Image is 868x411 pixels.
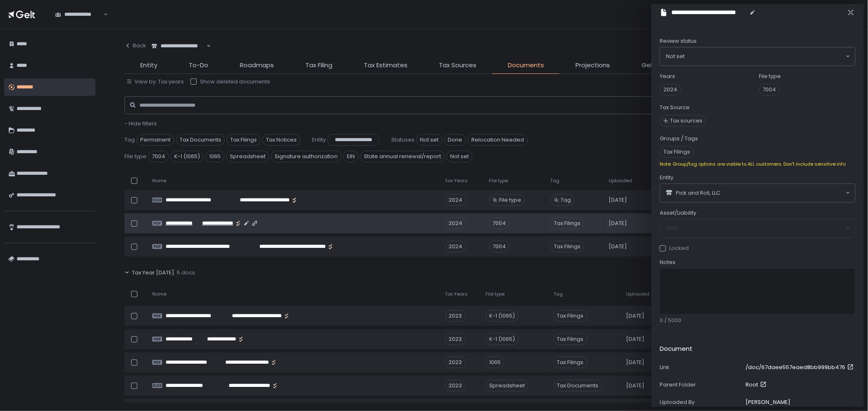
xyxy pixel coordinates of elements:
span: Spreadsheet [226,151,269,162]
div: Back [124,42,146,49]
div: 7004 [489,241,510,252]
div: Link [660,364,743,371]
span: State annual renewal/report [360,151,445,162]
span: Tax Filings [553,310,588,322]
span: Tax Estimates [364,61,407,70]
label: Years [660,73,675,80]
span: Tax Documents [176,134,225,146]
input: Search for option [720,189,845,197]
span: Roadmaps [240,61,274,70]
button: Back [124,37,146,54]
button: View by: Tax years [126,78,184,86]
span: Tax Filings [227,134,261,146]
input: Search for option [205,42,206,50]
div: Search for option [660,47,855,66]
span: Not set [666,52,685,61]
label: Groups / Tags [660,135,698,142]
span: Tax Years [445,178,468,184]
div: K-1 (1065) [485,333,519,345]
div: Spreadsheet [485,380,529,391]
div: Search for option [660,184,855,202]
div: K-1 (1065) [485,310,519,322]
span: Tax Filings [553,333,588,345]
span: To-Do [189,61,208,70]
span: Tag [561,196,571,204]
span: [DATE] [609,196,627,204]
span: Entity [660,174,673,181]
span: Tax Filings [550,241,584,252]
span: Uploaded [609,178,632,184]
span: Uploaded [627,291,650,297]
input: Search for option [102,10,103,19]
div: 2024 [445,194,466,206]
span: 7004 [148,151,169,162]
span: Tax Sources [439,61,476,70]
span: File type [124,153,146,160]
div: 7004 [489,218,510,229]
span: Tag [550,178,559,184]
input: Search for option [685,52,845,61]
div: 2024 [445,241,466,252]
div: [PERSON_NAME] [746,399,791,406]
span: Review status [660,37,697,45]
label: File type [759,73,781,80]
span: 1065 [205,151,224,162]
div: Search for option [146,37,211,55]
span: EIN [343,151,358,162]
span: Gelt Team [641,61,675,70]
span: Notes [660,259,675,266]
span: Name [152,291,166,297]
a: Root [746,381,768,389]
span: K-1 (1065) [171,151,204,162]
span: 7004 [759,84,780,95]
span: Tag [124,136,135,144]
span: Name [152,178,166,184]
div: 2023 [445,380,466,391]
span: Done [444,134,466,146]
span: Pick and Roll, LLC [676,189,720,197]
span: Tax Filing [305,61,332,70]
button: - Hide filters [124,120,157,127]
span: Tax Year [DATE] [132,269,174,276]
span: [DATE] [627,312,645,320]
span: Not set [446,151,473,162]
span: Tax Filings [550,218,584,229]
span: Entity [140,61,157,70]
a: /doc/67daee557eaed8bb999bb476 [746,364,856,371]
div: 1065 [485,357,505,368]
div: Parent Folder [660,381,743,389]
span: File type [485,291,505,297]
span: 2024 [660,84,681,95]
span: Tax Filings [660,146,694,158]
span: Tag [553,291,563,297]
span: Not set [416,134,442,146]
span: [DATE] [627,335,645,343]
span: Tax Years [445,291,468,297]
div: 2023 [445,310,466,322]
span: Tax Filings [553,357,588,368]
span: [DATE] [627,359,645,366]
span: Projections [575,61,610,70]
span: Statuses [391,136,414,144]
h2: Document [660,344,692,354]
span: Tax Documents [553,380,602,391]
div: 2023 [445,333,466,345]
span: Relocation Needed [468,134,528,146]
span: File type [489,178,508,184]
span: [DATE] [609,243,627,250]
div: Note: Group/tag options are visible to ALL customers. Don't include sensitive info [660,161,856,167]
div: 2024 [445,218,466,229]
span: [DATE] [627,382,645,389]
span: - Hide filters [124,120,157,127]
span: Documents [508,61,544,70]
span: Tax sources [670,117,702,125]
span: [DATE] [609,220,627,227]
div: Search for option [50,5,108,23]
span: Permanent [137,134,174,146]
span: Entity [312,136,326,144]
span: Asset/Liability [660,209,696,217]
span: Tax Notices [262,134,300,146]
label: Tax Source [660,104,690,111]
span: 5 docs [177,269,195,276]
